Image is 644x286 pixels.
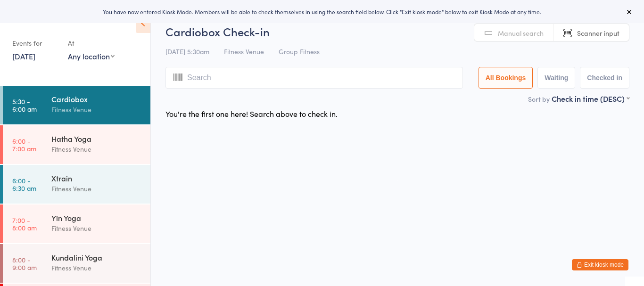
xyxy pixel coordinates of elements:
[224,47,264,56] span: Fitness Venue
[12,51,35,61] a: [DATE]
[51,133,142,144] div: Hatha Yoga
[3,165,150,204] a: 6:00 -6:30 amXtrainFitness Venue
[51,144,142,155] div: Fitness Venue
[279,47,320,56] span: Group Fitness
[51,104,142,115] div: Fitness Venue
[165,24,629,39] h2: Cardiobox Check-in
[577,28,619,38] span: Scanner input
[68,51,115,61] div: Any location
[51,183,142,194] div: Fitness Venue
[51,173,142,183] div: Xtrain
[12,35,58,51] div: Events for
[51,252,142,262] div: Kundalini Yoga
[51,94,142,104] div: Cardiobox
[572,259,628,270] button: Exit kiosk mode
[537,67,575,89] button: Waiting
[68,35,115,51] div: At
[3,204,150,243] a: 7:00 -8:00 amYin YogaFitness Venue
[552,93,629,104] div: Check in time (DESC)
[479,67,533,89] button: All Bookings
[12,98,37,113] time: 5:30 - 6:00 am
[3,244,150,283] a: 8:00 -9:00 amKundalini YogaFitness Venue
[51,223,142,234] div: Fitness Venue
[12,177,36,192] time: 6:00 - 6:30 am
[51,262,142,273] div: Fitness Venue
[528,94,550,104] label: Sort by
[12,137,36,152] time: 6:00 - 7:00 am
[12,256,37,271] time: 8:00 - 9:00 am
[580,67,629,89] button: Checked in
[165,47,209,56] span: [DATE] 5:30am
[3,125,150,164] a: 6:00 -7:00 amHatha YogaFitness Venue
[498,28,544,38] span: Manual search
[3,86,150,124] a: 5:30 -6:00 amCardioboxFitness Venue
[165,67,463,89] input: Search
[15,8,629,16] div: You have now entered Kiosk Mode. Members will be able to check themselves in using the search fie...
[165,108,338,119] div: You're the first one here! Search above to check in.
[51,212,142,223] div: Yin Yoga
[12,216,37,231] time: 7:00 - 8:00 am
